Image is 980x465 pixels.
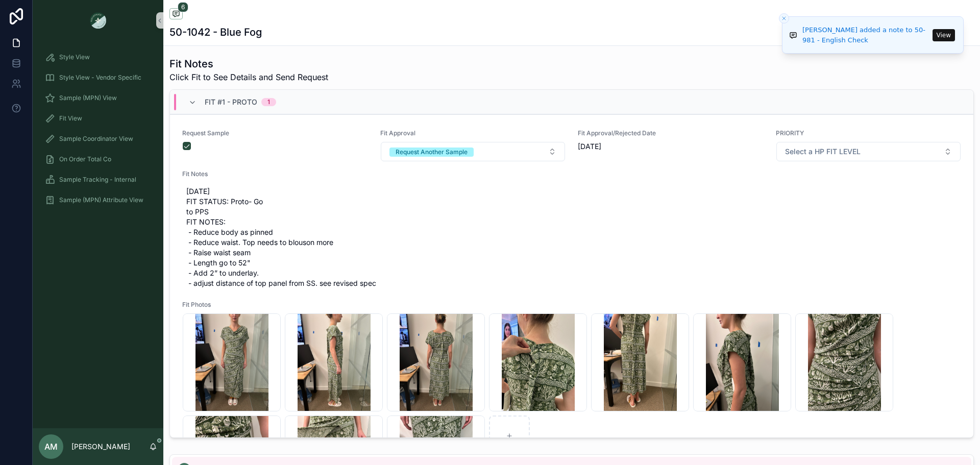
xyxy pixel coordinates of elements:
span: Sample (MPN) Attribute View [59,196,143,204]
div: [PERSON_NAME] added a note to 50-981 - English Check [802,25,929,45]
span: [DATE] FIT STATUS: Proto- Go to PPS FIT NOTES: - Reduce body as pinned - Reduce waist. Top needs ... [186,186,957,288]
span: On Order Total Co [59,155,111,163]
a: Sample Coordinator View [39,130,157,148]
div: Request Another Sample [396,148,468,157]
a: Sample (MPN) Attribute View [39,191,157,209]
h1: 50-1042 - Blue Fog [169,25,262,39]
a: Sample (MPN) View [39,89,157,107]
a: Sample Tracking - Internal [39,170,157,189]
span: PRIORITY [776,129,962,137]
button: 6 [169,8,183,21]
button: Select Button [776,142,961,161]
a: Fit View [39,109,157,128]
span: Select a HP FIT LEVEL [785,146,861,157]
button: Select Button [381,142,566,161]
span: 6 [178,2,188,12]
span: Fit Approval [380,129,566,137]
span: Fit Approval/Rejected Date [578,129,764,137]
span: AM [44,440,58,453]
img: Notification icon [789,29,797,41]
span: Sample Tracking - Internal [59,176,136,184]
span: [DATE] [578,141,764,152]
a: Style View [39,48,157,66]
img: App logo [90,12,106,29]
div: 1 [267,98,270,106]
div: scrollable content [33,41,163,223]
span: Fit Notes [182,170,961,178]
span: Sample Coordinator View [59,135,133,143]
span: Request Sample [182,129,368,137]
h1: Fit Notes [169,57,328,71]
button: Close toast [779,13,789,23]
span: Style View - Vendor Specific [59,74,141,82]
span: Fit Photos [182,301,961,309]
button: View [933,29,955,41]
span: Fit #1 - Proto [205,97,257,107]
span: Sample (MPN) View [59,94,117,102]
span: Click Fit to See Details and Send Request [169,71,328,83]
span: Fit View [59,114,82,123]
a: Style View - Vendor Specific [39,68,157,87]
a: On Order Total Co [39,150,157,168]
span: Style View [59,53,90,61]
p: [PERSON_NAME] [71,442,130,452]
